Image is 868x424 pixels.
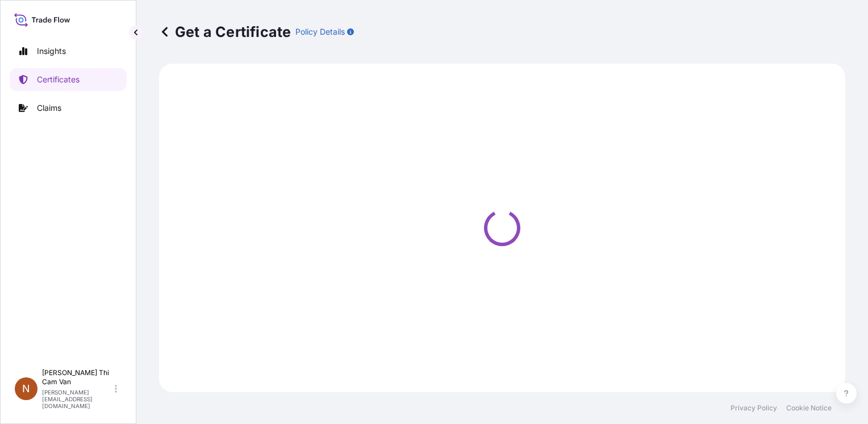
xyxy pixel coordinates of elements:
[159,23,291,41] p: Get a Certificate
[731,404,777,413] a: Privacy Policy
[295,26,345,38] p: Policy Details
[10,40,127,63] a: Insights
[166,70,838,385] div: Loading
[42,389,112,409] p: [PERSON_NAME][EMAIL_ADDRESS][DOMAIN_NAME]
[22,383,30,394] span: N
[37,102,61,114] p: Claims
[37,45,66,57] p: Insights
[10,97,127,119] a: Claims
[10,68,127,91] a: Certificates
[786,404,832,413] a: Cookie Notice
[42,368,112,386] p: [PERSON_NAME] Thi Cam Van
[37,74,80,85] p: Certificates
